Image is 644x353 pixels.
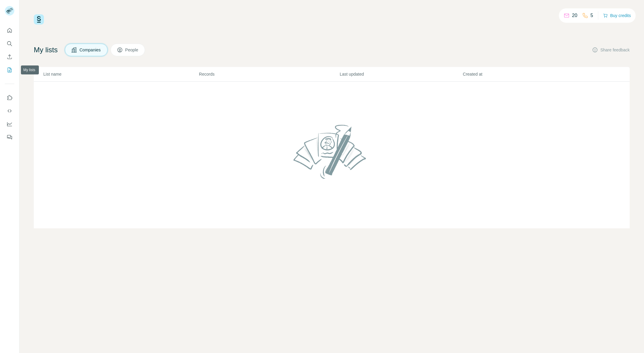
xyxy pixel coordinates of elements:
p: 20 [572,12,577,19]
button: Use Surfe API [5,106,14,116]
p: 5 [591,12,593,19]
p: Created at [463,71,585,77]
button: Feedback [5,132,14,143]
img: No lists found [291,120,372,184]
h4: My lists [34,45,58,55]
p: List name [43,71,198,77]
p: Last updated [340,71,462,77]
p: Records [199,71,339,77]
button: Dashboard [5,119,14,129]
button: Use Surfe on LinkedIn [5,92,14,103]
button: My lists [5,65,14,75]
button: Search [5,38,14,49]
button: Buy credits [603,11,631,20]
img: Surfe Logo [34,14,44,25]
button: Quick start [5,25,14,36]
span: Companies [79,47,101,53]
button: Share feedback [592,47,630,53]
button: Enrich CSV [5,51,14,62]
span: People [125,47,139,53]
